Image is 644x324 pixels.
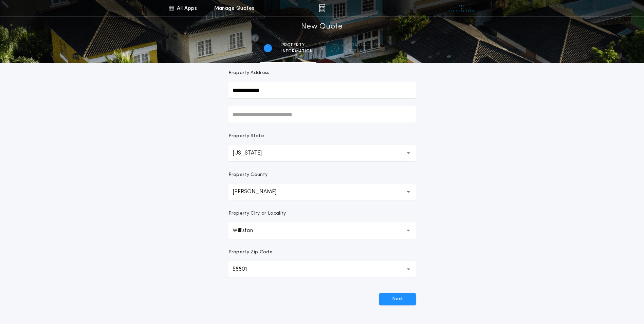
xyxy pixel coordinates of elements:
[281,42,313,48] span: Property
[228,249,273,256] p: Property Zip Code
[228,133,264,140] p: Property State
[228,222,416,239] button: Williston
[228,184,416,200] button: [PERSON_NAME]
[379,293,416,305] button: Next
[301,21,343,32] h1: New Quote
[228,145,416,161] button: [US_STATE]
[228,70,416,76] p: Property Address
[348,42,381,48] span: Transaction
[228,210,286,217] p: Property City or Locality
[449,5,474,12] img: vs-icon
[228,261,416,277] button: 58801
[233,265,258,273] p: 58801
[333,46,336,51] h2: 2
[228,172,268,178] p: Property County
[348,49,381,54] span: details
[319,4,325,12] img: img
[267,46,269,51] h2: 1
[233,227,264,235] p: Williston
[233,188,287,196] p: [PERSON_NAME]
[281,49,313,54] span: information
[233,149,273,157] p: [US_STATE]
